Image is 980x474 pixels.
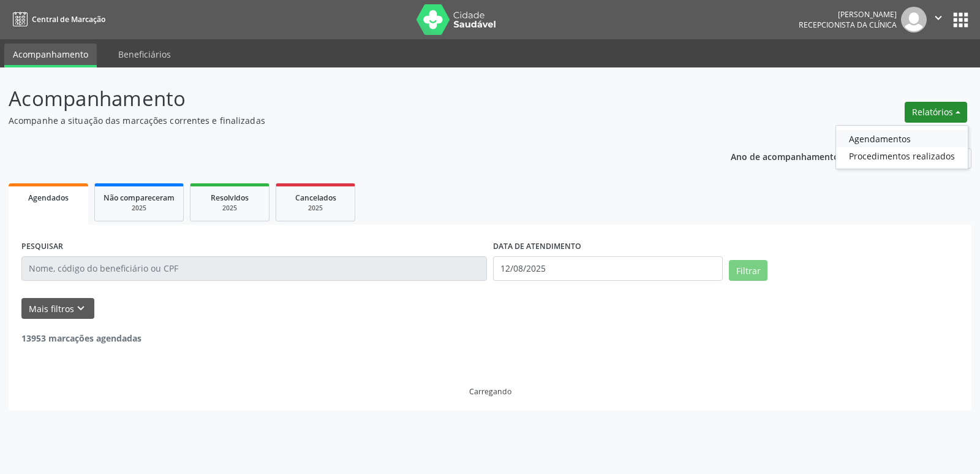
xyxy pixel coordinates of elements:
button: Relatórios [905,102,967,123]
a: Agendamentos [836,130,968,147]
a: Beneficiários [110,44,179,65]
button: apps [950,9,971,31]
div: 2025 [104,204,175,213]
i: keyboard_arrow_down [74,302,88,315]
p: Acompanhe a situação das marcações correntes e finalizadas [9,114,682,127]
ul: Relatórios [835,125,968,169]
a: Procedimentos realizados [836,147,968,164]
span: Agendados [28,193,69,203]
span: Recepcionista da clínica [799,20,897,30]
button:  [927,7,950,32]
label: PESQUISAR [21,237,63,256]
div: 2025 [285,204,346,213]
i:  [932,11,945,25]
a: Central de Marcação [9,9,105,29]
button: Filtrar [729,260,767,281]
button: Mais filtroskeyboard_arrow_down [21,298,94,319]
span: Central de Marcação [32,14,105,25]
span: Resolvidos [211,193,249,203]
span: Cancelados [295,193,336,203]
a: Acompanhamento [4,44,97,67]
div: 2025 [199,204,260,213]
img: img [901,7,927,32]
input: Nome, código do beneficiário ou CPF [21,256,487,281]
strong: 13953 marcações agendadas [21,332,141,344]
div: [PERSON_NAME] [799,9,897,20]
label: DATA DE ATENDIMENTO [493,237,581,256]
span: Não compareceram [104,193,175,203]
p: Ano de acompanhamento [731,148,839,164]
p: Acompanhamento [9,83,682,114]
div: Carregando [469,386,511,397]
input: Selecione um intervalo [493,256,723,281]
